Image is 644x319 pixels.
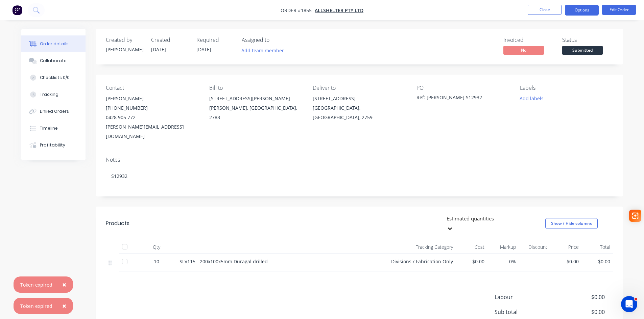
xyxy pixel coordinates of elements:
div: [PHONE_NUMBER] [106,103,198,113]
div: [GEOGRAPHIC_DATA], [GEOGRAPHIC_DATA], 2759 [313,103,405,122]
button: Options [565,5,599,16]
div: Token expired [20,302,52,310]
span: SLV115 - 200x100x5mm Duragal drilled [180,258,268,265]
div: Invoiced [503,37,554,43]
span: $0.00 [554,293,604,301]
div: [STREET_ADDRESS] [313,94,405,103]
button: Profitability [21,137,86,154]
span: Submitted [562,46,603,54]
span: Labour [495,293,555,301]
div: [PERSON_NAME] [106,94,198,103]
button: Close [55,276,73,293]
span: $0.00 [554,308,604,316]
button: Submitted [562,46,603,56]
span: [DATE] [196,46,211,53]
div: Contact [106,85,198,91]
span: [DATE] [151,46,166,53]
div: Bill to [209,85,302,91]
button: Order details [21,35,86,52]
div: Deliver to [313,85,405,91]
button: Add team member [238,46,287,55]
div: PO [416,85,509,91]
span: $0.00 [584,258,610,265]
div: Collaborate [40,58,67,64]
div: Token expired [20,281,52,288]
div: Price [550,240,581,254]
button: Add team member [242,46,288,55]
div: Checklists 0/0 [40,75,70,81]
div: [PERSON_NAME][EMAIL_ADDRESS][DOMAIN_NAME] [106,122,198,141]
span: × [62,301,66,311]
a: Allshelter Pty Ltd [315,7,363,14]
button: Linked Orders [21,103,86,120]
div: Tracking Category [380,240,456,254]
div: Profitability [40,142,65,148]
button: Timeline [21,120,86,137]
div: Created [151,37,188,43]
div: S12932 [106,166,613,186]
div: Timeline [40,125,58,131]
span: No [503,46,544,54]
div: [STREET_ADDRESS][GEOGRAPHIC_DATA], [GEOGRAPHIC_DATA], 2759 [313,94,405,122]
button: Add labels [516,94,547,103]
div: Cost [456,240,487,254]
span: 0% [490,258,516,265]
button: Close [55,298,73,314]
iframe: Intercom live chat [621,296,637,312]
div: Created by [106,37,143,43]
div: Total [581,240,613,254]
div: [PERSON_NAME][PHONE_NUMBER]0428 905 772[PERSON_NAME][EMAIL_ADDRESS][DOMAIN_NAME] [106,94,198,141]
div: Notes [106,157,613,163]
button: Close [528,5,562,15]
div: Ref: [PERSON_NAME] S12932 [416,94,501,103]
div: [PERSON_NAME] [106,46,143,53]
button: Collaborate [21,52,86,69]
div: Discount [519,240,550,254]
div: Qty [136,240,177,254]
div: [STREET_ADDRESS][PERSON_NAME][PERSON_NAME], [GEOGRAPHIC_DATA], 2783 [209,94,302,122]
span: Order #1855 - [281,7,315,14]
button: Show / Hide columns [545,218,598,229]
div: [PERSON_NAME], [GEOGRAPHIC_DATA], 2783 [209,103,302,122]
div: Tracking [40,91,58,98]
div: Required [196,37,234,43]
button: Tracking [21,86,86,103]
div: Products [106,219,129,228]
div: [STREET_ADDRESS][PERSON_NAME] [209,94,302,103]
div: Labels [520,85,613,91]
span: × [62,280,66,289]
div: Order details [40,41,69,47]
span: $0.00 [553,258,579,265]
div: Markup [487,240,519,254]
span: Sub total [495,308,555,316]
span: $0.00 [458,258,484,265]
div: Divisions / Fabrication Only [380,254,456,271]
div: 0428 905 772 [106,113,198,122]
button: Edit Order [602,5,636,15]
span: 10 [154,258,159,265]
div: Status [562,37,613,43]
img: Factory [12,5,22,15]
button: Checklists 0/0 [21,69,86,86]
div: Assigned to [242,37,309,43]
div: Linked Orders [40,108,69,114]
